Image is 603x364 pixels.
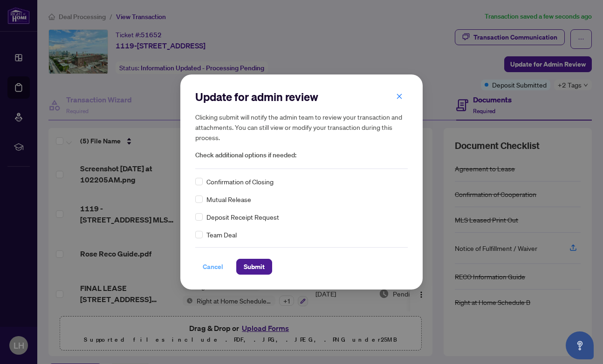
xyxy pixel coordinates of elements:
[203,259,223,274] span: Cancel
[206,229,237,240] span: Team Deal
[206,212,279,222] span: Deposit Receipt Request
[244,259,265,274] span: Submit
[195,259,231,275] button: Cancel
[206,176,274,187] span: Confirmation of Closing
[195,112,408,142] h5: Clicking submit will notify the admin team to review your transaction and attachments. You can st...
[566,331,594,359] button: Open asap
[396,93,403,100] span: close
[206,194,251,204] span: Mutual Release
[195,89,408,104] h2: Update for admin review
[195,150,408,161] span: Check additional options if needed:
[236,259,272,275] button: Submit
